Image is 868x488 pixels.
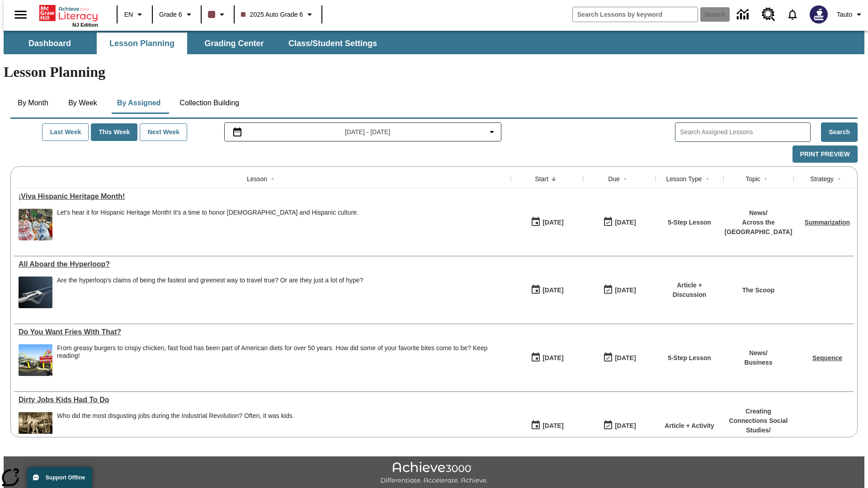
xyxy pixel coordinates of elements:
[731,2,756,27] a: Data Center
[548,174,559,184] button: Sort
[744,348,772,358] p: News /
[267,174,278,184] button: Sort
[744,358,772,367] p: Business
[528,349,566,366] button: 07/14/25: First time the lesson was available
[812,354,842,361] a: Sequence
[39,3,98,28] div: Home
[615,285,636,296] div: [DATE]
[668,353,711,363] p: 5-Step Lesson
[728,407,789,435] p: Creating Connections Social Studies /
[4,64,864,80] h1: Lesson Planning
[159,10,182,19] span: Grade 6
[615,420,636,432] div: [DATE]
[528,214,566,231] button: 09/15/25: First time the lesson was available
[793,145,858,163] button: Print Preview
[19,260,506,268] a: All Aboard the Hyperloop?, Lessons
[7,1,34,28] button: Open side menu
[140,123,187,141] button: Next Week
[4,31,864,54] div: SubNavbar
[39,4,98,22] a: Home
[91,123,137,141] button: This Week
[542,285,563,296] div: [DATE]
[237,6,319,23] button: Class: 2025 Auto Grade 6, Select your class
[120,6,149,23] button: Language: EN, Select a language
[156,6,198,23] button: Grade: Grade 6, Select a grade
[5,33,95,54] button: Dashboard
[42,123,89,141] button: Last Week
[57,412,294,420] div: Who did the most disgusting jobs during the Industrial Revolution? Often, it was kids.
[4,33,385,54] div: SubNavbar
[19,260,506,268] div: All Aboard the Hyperloop?
[110,92,168,114] button: By Assigned
[228,127,498,137] button: Select the date range menu item
[57,344,506,360] div: From greasy burgers to crispy chicken, fast food has been part of American diets for over 50 year...
[57,344,506,376] div: From greasy burgers to crispy chicken, fast food has been part of American diets for over 50 year...
[680,126,810,139] input: Search Assigned Lessons
[241,10,303,19] span: 2025 Auto Grade 6
[702,174,713,184] button: Sort
[19,344,52,376] img: One of the first McDonald's stores, with the iconic red sign and golden arches.
[756,2,781,27] a: Resource Center, Will open in new tab
[805,219,850,226] a: Summarization
[542,352,563,364] div: [DATE]
[19,209,52,240] img: A photograph of Hispanic women participating in a parade celebrating Hispanic culture. The women ...
[72,22,98,28] span: NJ Edition
[666,174,702,183] div: Lesson Type
[542,420,563,432] div: [DATE]
[804,3,833,26] button: Select a new avatar
[281,33,384,54] button: Class/Student Settings
[834,174,844,184] button: Sort
[27,467,92,488] button: Support Offline
[345,127,391,137] span: [DATE] - [DATE]
[665,421,714,431] p: Article + Activity
[668,218,711,227] p: 5-Step Lesson
[620,174,631,184] button: Sort
[600,214,639,231] button: 09/21/25: Last day the lesson can be accessed
[19,412,52,444] img: Black and white photo of two young boys standing on a piece of heavy machinery
[725,208,793,218] p: News /
[486,127,497,137] svg: Collapse Date Range Filter
[19,277,52,308] img: Artist rendering of Hyperloop TT vehicle entering a tunnel
[380,462,488,485] img: Achieve3000 Differentiate Accelerate Achieve
[600,349,639,366] button: 07/20/26: Last day the lesson can be accessed
[600,417,639,434] button: 11/30/25: Last day the lesson can be accessed
[57,277,363,284] div: Are the hyperloop's claims of being the fastest and greenest way to travel true? Or are they just...
[57,412,294,444] div: Who did the most disgusting jobs during the Industrial Revolution? Often, it was kids.
[745,174,760,183] div: Topic
[19,328,506,336] a: Do You Want Fries With That?, Lessons
[833,6,868,23] button: Profile/Settings
[19,192,506,201] div: ¡Viva Hispanic Heritage Month!
[528,417,566,434] button: 07/11/25: First time the lesson was available
[19,396,506,404] div: Dirty Jobs Kids Had To Do
[810,174,834,183] div: Strategy
[247,174,267,183] div: Lesson
[600,282,639,299] button: 06/30/26: Last day the lesson can be accessed
[57,209,359,216] div: Let's hear it for Hispanic Heritage Month! It's a time to honor [DEMOGRAPHIC_DATA] and Hispanic c...
[542,217,563,228] div: [DATE]
[528,282,566,299] button: 07/21/25: First time the lesson was available
[615,352,636,364] div: [DATE]
[781,3,804,26] a: Notifications
[10,92,56,114] button: By Month
[821,122,858,142] button: Search
[19,396,506,404] a: Dirty Jobs Kids Had To Do, Lessons
[124,10,133,19] span: EN
[97,33,187,54] button: Lesson Planning
[760,174,771,184] button: Sort
[19,192,506,201] a: ¡Viva Hispanic Heritage Month! , Lessons
[810,5,828,23] img: Avatar
[837,10,852,19] span: Tauto
[615,217,636,228] div: [DATE]
[660,281,719,300] p: Article + Discussion
[535,174,548,183] div: Start
[204,6,231,23] button: Class color is dark brown. Change class color
[189,33,279,54] button: Grading Center
[573,7,698,22] input: search field
[46,474,85,481] span: Support Offline
[57,277,363,308] div: Are the hyperloop's claims of being the fastest and greenest way to travel true? Or are they just...
[57,209,359,240] div: Let's hear it for Hispanic Heritage Month! It's a time to honor Hispanic Americans and Hispanic c...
